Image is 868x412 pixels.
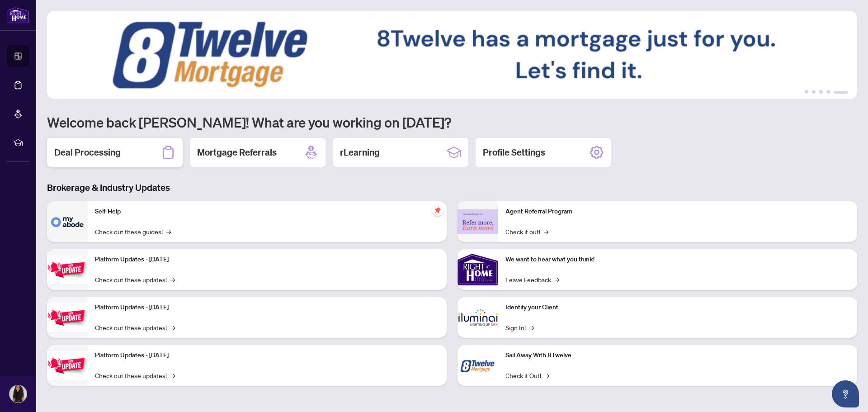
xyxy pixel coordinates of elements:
[47,201,88,242] img: Self-Help
[95,275,175,284] a: Check out these updates!→
[505,322,534,332] a: Sign In!→
[47,303,88,332] img: Platform Updates - July 8, 2025
[47,114,857,131] h1: Welcome back [PERSON_NAME]! What are you working on [DATE]?
[95,227,171,237] a: Check out these guides!→
[458,297,498,338] img: Identify your Client
[544,227,548,237] span: →
[505,303,850,313] p: Identify your Client
[9,385,27,403] img: Profile Icon
[834,90,848,94] button: 5
[95,303,439,313] p: Platform Updates - [DATE]
[812,90,816,94] button: 2
[54,146,121,159] h2: Deal Processing
[505,207,850,217] p: Agent Referral Program
[505,370,549,380] a: Check it Out!→
[95,350,439,360] p: Platform Updates - [DATE]
[458,209,498,234] img: Agent Referral Program
[458,345,498,386] img: Sail Away With 8Twelve
[819,90,823,94] button: 3
[545,370,549,380] span: →
[805,90,808,94] button: 1
[95,207,439,217] p: Self-Help
[166,227,171,237] span: →
[529,322,534,332] span: →
[95,370,175,380] a: Check out these updates!→
[505,227,548,237] a: Check it out!→
[505,275,559,284] a: Leave Feedback→
[170,370,175,380] span: →
[95,322,175,332] a: Check out these updates!→
[7,7,29,24] img: logo
[555,275,559,284] span: →
[458,249,498,290] img: We want to hear what you think!
[826,90,830,94] button: 4
[170,322,175,332] span: →
[47,256,88,284] img: Platform Updates - July 21, 2025
[832,380,859,407] button: Open asap
[47,11,857,99] img: Slide 4
[170,275,175,284] span: →
[95,255,439,265] p: Platform Updates - [DATE]
[505,255,850,265] p: We want to hear what you think!
[432,205,443,216] span: pushpin
[505,350,850,360] p: Sail Away With 8Twelve
[483,146,545,159] h2: Profile Settings
[47,351,88,380] img: Platform Updates - June 23, 2025
[47,181,857,194] h3: Brokerage & Industry Updates
[340,146,380,159] h2: rLearning
[197,146,277,159] h2: Mortgage Referrals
